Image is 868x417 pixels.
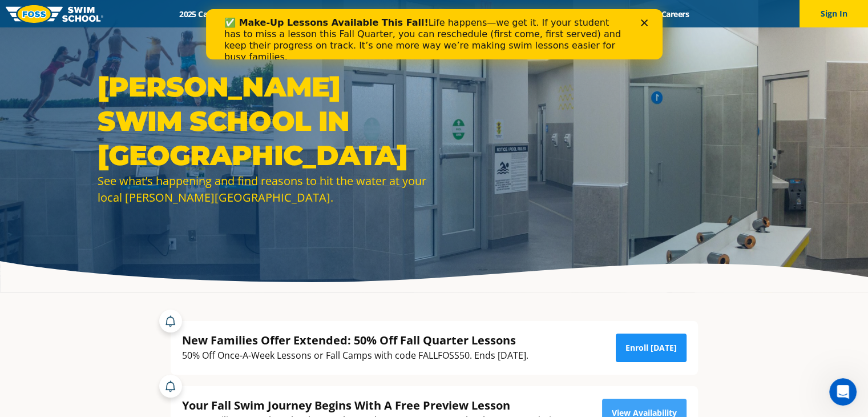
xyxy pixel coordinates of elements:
[616,334,687,362] a: Enroll [DATE]
[206,9,663,59] iframe: Intercom live chat banner
[18,8,420,54] div: Life happens—we get it. If your student has to miss a lesson this Fall Quarter, you can reschedul...
[241,9,289,19] a: Schools
[495,9,616,19] a: Swim Like [PERSON_NAME]
[829,378,857,406] iframe: Intercom live chat
[18,8,223,19] b: ✅ Make-Up Lessons Available This Fall!
[289,9,389,19] a: Swim Path® Program
[182,398,565,413] div: Your Fall Swim Journey Begins With A Free Preview Lesson
[169,9,241,19] a: 2025 Calendar
[615,9,651,19] a: Blog
[435,10,446,17] div: Close
[182,332,528,348] div: New Families Offer Extended: 50% Off Fall Quarter Lessons
[182,348,528,363] div: 50% Off Once-A-Week Lessons or Fall Camps with code FALLFOSS50. Ends [DATE].
[98,70,429,173] h1: [PERSON_NAME] Swim School in [GEOGRAPHIC_DATA]
[98,173,429,206] div: See what’s happening and find reasons to hit the water at your local [PERSON_NAME][GEOGRAPHIC_DATA].
[389,9,495,19] a: About [PERSON_NAME]
[6,5,103,23] img: FOSS Swim School Logo
[651,9,699,19] a: Careers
